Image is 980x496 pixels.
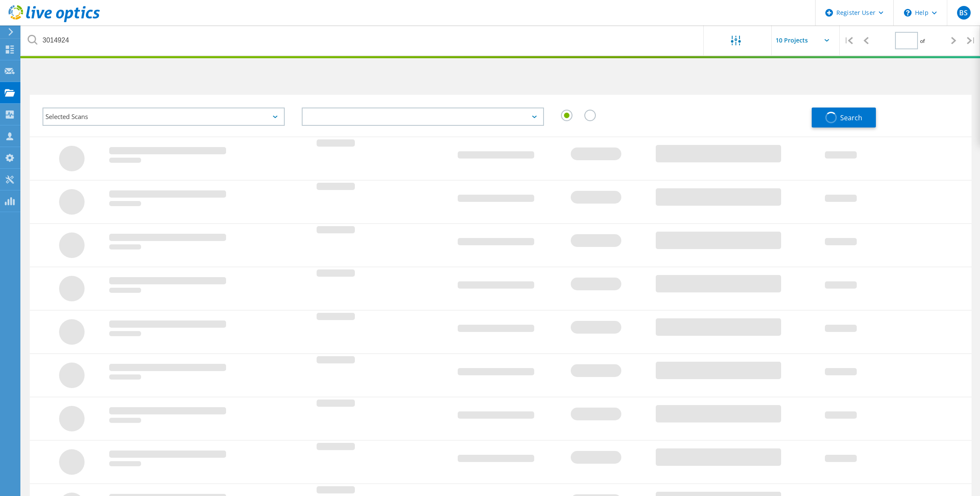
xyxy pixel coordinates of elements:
span: Search [840,113,862,122]
span: BS [959,9,968,16]
div: | [963,26,980,56]
input: undefined [21,26,704,55]
button: Search [812,108,876,128]
svg: \n [904,9,912,17]
span: of [920,37,925,45]
a: Live Optics Dashboard [8,18,100,24]
div: | [840,26,857,56]
div: Selected Scans [42,108,285,126]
